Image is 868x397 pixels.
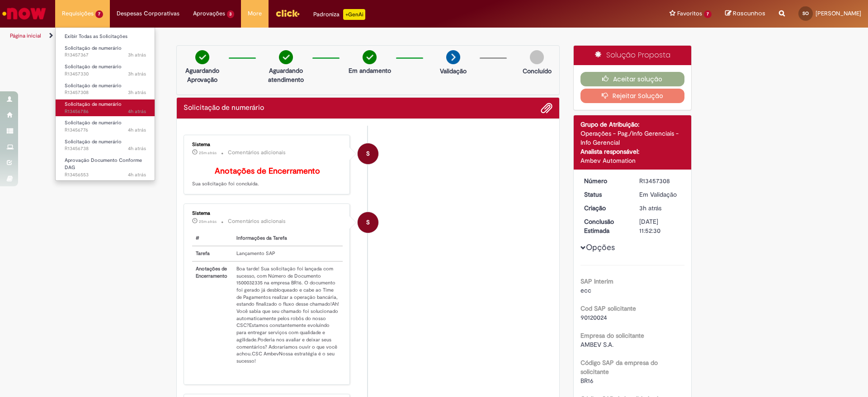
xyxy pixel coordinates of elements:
[725,9,765,18] a: Rascunhos
[65,157,142,171] span: Aprovação Documento Conforme DAG
[56,32,155,42] a: Exibir Todas as Solicitações
[128,52,146,58] span: 3h atrás
[574,46,692,65] div: Solução Proposta
[55,27,155,181] ul: Requisições
[7,28,572,44] ul: Trilhas de página
[577,176,633,185] dt: Número
[228,149,286,156] small: Comentários adicionais
[363,50,377,64] img: check-circle-green.png
[65,63,122,70] span: Solicitação de numerário
[227,10,235,18] span: 3
[233,231,343,246] th: Informações da Tarefa
[195,50,209,64] img: check-circle-green.png
[56,118,155,135] a: Aberto R13456776 : Solicitação de numerário
[56,137,155,154] a: Aberto R13456738 : Solicitação de numerário
[95,10,103,18] span: 7
[199,150,217,156] span: 25m atrás
[233,261,343,369] td: Boa tarde! Sua solicitação foi lançada com sucesso, com Número de Documento 1500032335 na empresa...
[65,119,122,126] span: Solicitação de numerário
[128,89,146,96] span: 3h atrás
[65,45,122,52] span: Solicitação de numerário
[128,108,146,115] span: 4h atrás
[704,10,712,18] span: 7
[639,204,661,212] time: 28/08/2025 11:43:18
[65,127,146,134] span: R13456776
[199,150,217,156] time: 28/08/2025 14:03:52
[313,9,365,20] div: Padroniza
[56,81,155,98] a: Aberto R13457308 : Solicitação de numerário
[128,127,146,133] time: 28/08/2025 10:41:56
[580,72,685,86] button: Aceitar solução
[639,204,661,212] span: 3h atrás
[233,246,343,261] td: Lançamento SAP
[56,62,155,79] a: Aberto R13457330 : Solicitação de numerário
[192,261,233,369] th: Anotações de Encerramento
[56,156,155,175] a: Aberto R13456553 : Aprovação Documento Conforme DAG
[580,120,685,129] div: Grupo de Atribuição:
[65,171,146,179] span: R13456553
[580,156,685,165] div: Ambev Automation
[580,89,685,103] button: Rejeitar Solução
[343,9,365,20] p: +GenAi
[733,9,765,18] span: Rascunhos
[128,145,146,152] time: 28/08/2025 10:38:24
[192,246,233,261] th: Tarefa
[128,171,146,178] span: 4h atrás
[366,212,370,233] span: S
[65,108,146,115] span: R13456786
[580,304,636,312] b: Cod SAP solicitante
[279,50,293,64] img: check-circle-green.png
[530,50,544,64] img: img-circle-grey.png
[580,129,685,147] div: Operações - Pag./Info Gerenciais - Info Gerencial
[128,71,146,77] span: 3h atrás
[62,9,94,18] span: Requisições
[541,102,552,114] button: Adicionar anexos
[128,127,146,133] span: 4h atrás
[1,5,47,23] img: ServiceNow
[65,101,122,108] span: Solicitação de numerário
[639,176,681,185] div: R13457308
[802,10,809,16] span: SO
[580,331,644,340] b: Empresa do solicitante
[639,217,681,235] div: [DATE] 11:52:30
[65,89,146,96] span: R13457308
[192,231,233,246] th: #
[577,217,633,235] dt: Conclusão Estimada
[65,82,122,89] span: Solicitação de numerário
[128,171,146,178] time: 28/08/2025 10:13:01
[10,32,41,39] a: Página inicial
[65,71,146,78] span: R13457330
[248,9,262,18] span: More
[193,9,225,18] span: Aprovações
[215,166,320,176] b: Anotações de Encerramento
[816,9,861,17] span: [PERSON_NAME]
[192,167,343,188] p: Sua solicitação foi concluída.
[639,203,681,213] div: 28/08/2025 11:43:18
[358,212,378,233] div: System
[639,190,681,199] div: Em Validação
[56,43,155,60] a: Aberto R13457367 : Solicitação de numerário
[446,50,460,64] img: arrow-next.png
[366,143,370,165] span: S
[192,211,343,216] div: Sistema
[117,9,179,18] span: Despesas Corporativas
[580,277,613,285] b: SAP Interim
[523,66,552,76] p: Concluído
[228,217,286,225] small: Comentários adicionais
[56,99,155,116] a: Aberto R13456786 : Solicitação de numerário
[580,359,658,376] b: Código SAP da empresa do solicitante
[580,147,685,156] div: Analista responsável:
[577,190,633,199] dt: Status
[128,145,146,152] span: 4h atrás
[580,313,607,321] span: 90120024
[264,66,308,84] p: Aguardando atendimento
[677,9,702,18] span: Favoritos
[577,203,633,213] dt: Criação
[128,89,146,96] time: 28/08/2025 11:43:20
[128,108,146,115] time: 28/08/2025 10:44:22
[199,219,217,224] time: 28/08/2025 14:03:49
[65,145,146,152] span: R13456738
[65,138,122,145] span: Solicitação de numerário
[580,286,591,294] span: ecc
[358,143,378,164] div: System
